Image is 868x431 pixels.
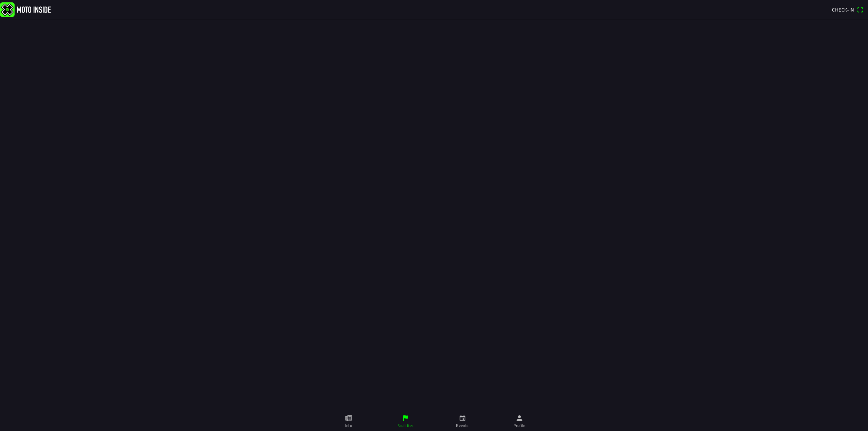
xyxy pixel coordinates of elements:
[345,423,352,429] ion-label: Info
[456,423,469,429] ion-label: Events
[516,414,523,422] ion-icon: person
[832,6,854,13] span: Check-in
[513,423,526,429] ion-label: Profile
[829,4,867,15] a: Check-inqr scanner
[345,414,352,422] ion-icon: paper
[402,414,409,422] ion-icon: flag
[459,414,466,422] ion-icon: calendar
[397,423,414,429] ion-label: Facilities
